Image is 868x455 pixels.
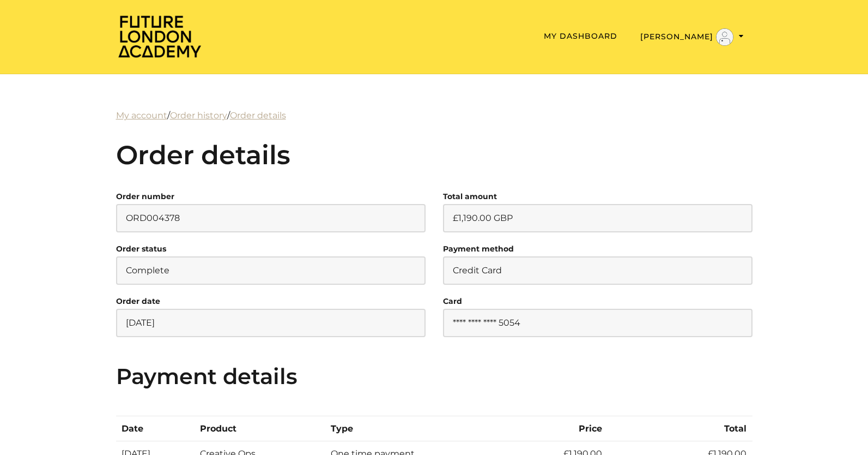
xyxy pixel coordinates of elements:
p: Credit Card [443,256,752,285]
p: Complete [116,256,426,285]
strong: Total amount [443,191,497,201]
strong: Payment method [443,244,514,254]
a: Order details [230,110,286,121]
th: Date [116,416,195,441]
p: ORD004378 [116,204,426,232]
a: My Dashboard [544,31,617,41]
th: Type [325,416,510,441]
img: Home Page [116,14,203,58]
p: £1,190.00 GBP [443,204,752,232]
p: [DATE] [116,309,426,337]
th: Price [511,416,608,441]
strong: Card [443,296,462,306]
th: Total [608,416,752,441]
th: Product [195,416,325,441]
strong: Order date [116,296,160,306]
a: Order history [170,110,227,121]
strong: Order number [116,191,174,201]
a: My account [116,110,167,121]
h3: Payment details [116,363,752,390]
button: Toggle menu [637,28,747,46]
h2: Order details [116,140,752,171]
strong: Order status [116,244,166,254]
